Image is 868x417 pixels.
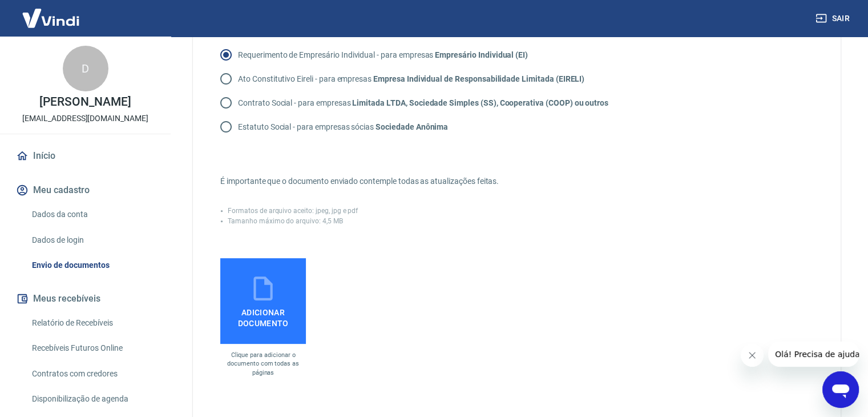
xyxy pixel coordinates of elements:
iframe: Fechar mensagem [741,344,764,367]
a: Dados da conta [27,203,157,226]
a: Início [14,143,157,169]
button: Meu cadastro [14,178,157,203]
button: Meus recebíveis [14,286,157,311]
p: Clique para adicionar o documento com todas as páginas [220,351,306,377]
strong: Empresário Individual (EI) [435,50,528,59]
strong: Limitada LTDA, Sociedade Simples (SS), Cooperativa (COOP) ou outros [352,98,608,107]
p: [EMAIL_ADDRESS][DOMAIN_NAME] [22,113,148,125]
a: Dados de login [27,228,157,252]
p: É importante que o documento enviado contemple todas as atualizações feitas. [220,175,672,187]
p: Formatos de arquivo aceito: jpeg, jpg e pdf [228,206,358,216]
p: Ato Constitutivo Eireli - para empresas [238,73,584,85]
a: Contratos com credores [27,362,157,386]
a: Relatório de Recebíveis [27,311,157,335]
a: Envio de documentos [27,254,157,277]
p: [PERSON_NAME] [39,96,131,108]
span: Olá! Precisa de ajuda? [7,8,96,17]
p: Contrato Social - para empresas [238,97,608,109]
strong: Empresa Individual de Responsabilidade Limitada (EIRELI) [373,74,584,83]
label: Adicionar documento [220,258,306,344]
p: Requerimento de Empresário Individual - para empresas [238,49,528,61]
a: Recebíveis Futuros Online [27,336,157,360]
iframe: Botão para abrir a janela de mensagens [822,371,859,408]
iframe: Mensagem da empresa [768,342,859,367]
p: Tamanho máximo do arquivo: 4,5 MB [228,216,343,226]
div: D [63,46,108,91]
img: Vindi [14,1,88,35]
a: Disponibilização de agenda [27,387,157,411]
strong: Sociedade Anônima [376,122,448,131]
button: Sair [813,8,854,29]
p: Estatuto Social - para empresas sócias [238,121,448,133]
span: Adicionar documento [225,303,301,328]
